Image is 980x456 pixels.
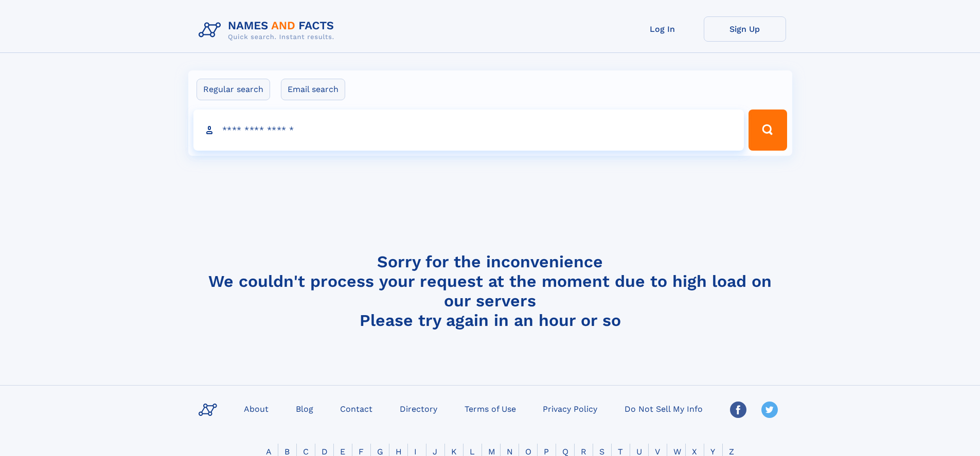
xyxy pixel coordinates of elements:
a: Log In [621,16,704,42]
button: Search Button [749,110,787,151]
img: Twitter [761,402,778,418]
img: Logo Names and Facts [194,16,343,44]
a: Contact [336,401,377,416]
input: search input [193,110,744,151]
a: Sign Up [704,16,786,42]
h4: Sorry for the inconvenience We couldn't process your request at the moment due to high load on ou... [194,252,786,330]
a: About [240,401,273,416]
a: Do Not Sell My Info [620,401,707,416]
a: Blog [292,401,317,416]
img: Facebook [730,402,746,418]
a: Privacy Policy [539,401,601,416]
label: Email search [281,79,345,100]
a: Directory [396,401,441,416]
a: Terms of Use [460,401,520,416]
label: Regular search [197,79,270,100]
